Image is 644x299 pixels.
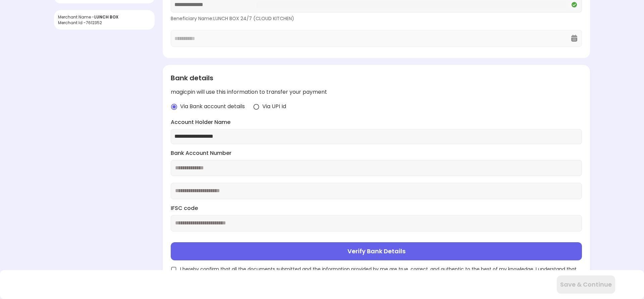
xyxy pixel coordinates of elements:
[171,73,582,83] div: Bank details
[570,1,578,9] img: Q2VREkDUCX-Nh97kZdnvclHTixewBtwTiuomQU4ttMKm5pUNxe9W_NURYrLCGq_Mmv0UDstOKswiepyQhkhj-wqMpwXa6YfHU...
[171,119,582,126] label: Account Holder Name
[94,14,118,20] span: LUNCH BOX
[58,20,151,26] div: Merchant Id - 7612352
[557,275,615,294] button: Save & Continue
[262,103,286,111] span: Via UPI Id
[171,15,582,22] div: Beneficiary Name: LUNCH BOX 24/7 (CLOUD KITCHEN)
[171,242,582,260] button: Verify Bank Details
[58,14,151,20] div: Merchant Name -
[171,266,177,272] img: unchecked
[180,266,582,279] span: I hereby confirm that all the documents submitted and the information provided by me are true, co...
[171,205,582,212] label: IFSC code
[171,88,582,96] div: magicpin will use this information to transfer your payment
[253,103,260,110] img: radio
[180,103,245,111] span: Via Bank account details
[171,149,582,157] label: Bank Account Number
[171,103,177,110] img: radio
